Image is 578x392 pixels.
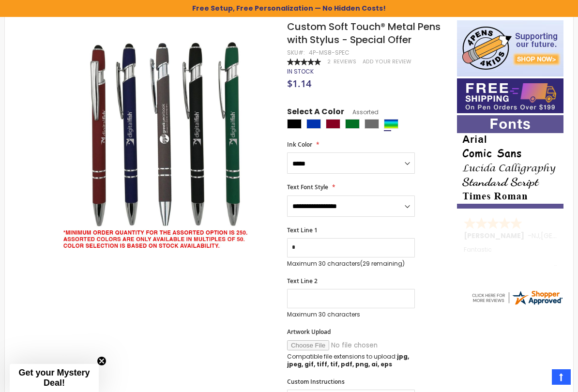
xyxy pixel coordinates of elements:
[287,328,331,336] span: Artwork Upload
[287,68,314,75] div: Availability
[457,78,563,113] img: Free shipping on orders over $199
[384,119,398,129] div: Assorted
[464,231,528,241] span: [PERSON_NAME]
[464,246,557,267] div: Fantastic
[334,58,356,65] span: Reviews
[287,226,318,234] span: Text Line 1
[471,289,563,306] img: 4pens.com widget logo
[10,364,99,392] div: Get your Mystery Deal!Close teaser
[309,49,350,57] div: 4P-MS8-SPEC
[287,353,415,368] p: Compatible file extensions to upload:
[532,231,539,241] span: NJ
[326,119,340,129] div: Burgundy
[327,58,358,65] a: 2 Reviews
[287,59,321,65] div: 100%
[471,300,563,308] a: 4pens.com certificate URL
[360,259,405,268] span: (29 remaining)
[287,277,318,285] span: Text Line 2
[287,67,314,75] span: In stock
[306,119,321,129] div: Blue
[345,119,360,129] div: Green
[287,311,415,318] p: Maximum 30 characters
[287,140,312,149] span: Ink Color
[287,77,311,90] span: $1.14
[552,369,571,385] a: Top
[344,108,379,116] span: Assorted
[287,119,302,129] div: Black
[287,260,415,268] p: Maximum 30 characters
[457,115,563,209] img: font-personalization-examples
[18,368,90,388] span: Get your Mystery Deal!
[327,58,331,65] span: 2
[457,20,563,76] img: 4pens 4 kids
[54,34,274,254] img: assorted-disclaimer-custom-soft-touch-metal-pens-with-stylus.jpg
[287,352,409,368] strong: jpg, jpeg, gif, tiff, tif, pdf, png, ai, eps
[287,106,344,120] span: Select A Color
[287,377,345,386] span: Custom Instructions
[287,20,441,46] span: Custom Soft Touch® Metal Pens with Stylus - Special Offer
[97,356,106,366] button: Close teaser
[287,183,328,191] span: Text Font Style
[287,48,305,57] strong: SKU
[363,58,411,65] a: Add Your Review
[365,119,379,129] div: Grey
